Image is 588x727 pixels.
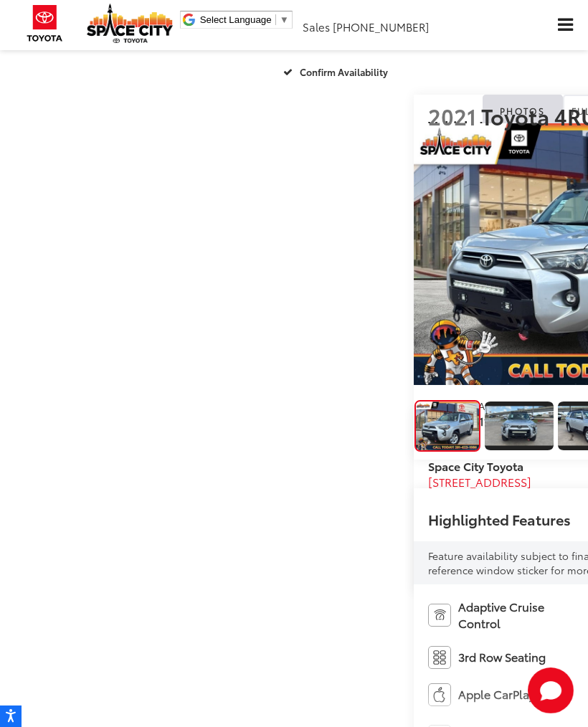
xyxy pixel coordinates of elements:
a: Expand Photo 1 [485,400,554,452]
a: Photos [483,95,563,123]
button: Confirm Availability [275,59,399,84]
span: 3rd Row Seating [458,649,546,665]
img: Apple CarPlay [428,683,451,706]
img: Adaptive Cruise Control [428,604,451,627]
button: Toggle Chat Window [528,667,574,713]
span: Sales [303,19,330,34]
span: Confirm Availability [300,65,388,78]
a: Select Language​ [200,14,289,25]
img: 2021 Toyota 4RUNNER SR5 [484,406,554,445]
svg: Start Chat [528,667,574,713]
span: Adaptive Cruise Control [458,599,581,632]
span: Select Language [200,14,272,25]
h2: Highlighted Features [428,511,571,527]
a: Expand Photo 0 [414,400,480,452]
span: 2021 [428,100,476,131]
span: ▼ [280,14,289,25]
span: ​ [275,14,276,25]
img: Space City Toyota [87,4,173,43]
img: 2021 Toyota 4RUNNER SR5 [415,401,479,450]
span: [PHONE_NUMBER] [333,19,429,34]
img: 3rd Row Seating [428,646,451,669]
